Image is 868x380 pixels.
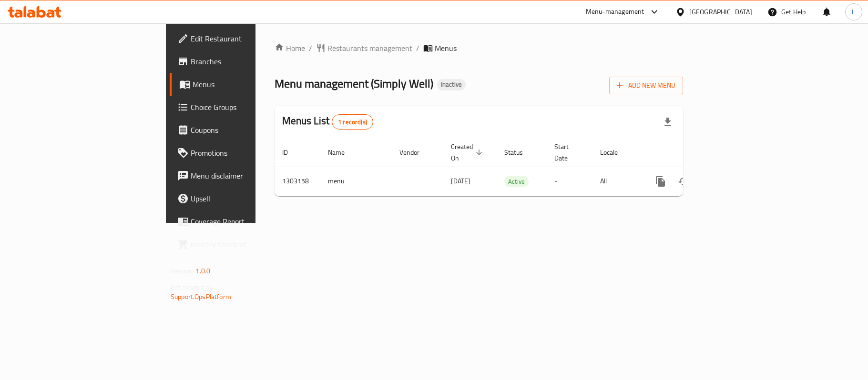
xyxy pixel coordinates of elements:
[504,176,529,187] div: Active
[191,239,303,250] span: Grocery Checklist
[437,79,466,90] div: Inactive
[282,147,300,158] span: ID
[171,281,214,293] span: Get support on:
[191,33,303,44] span: Edit Restaurant
[327,42,412,54] span: Restaurants management
[689,7,752,17] div: [GEOGRAPHIC_DATA]
[170,187,311,210] a: Upsell
[656,110,679,133] div: Export file
[609,77,683,94] button: Add New Menu
[170,164,311,187] a: Menu disclaimer
[617,80,675,91] span: Add New Menu
[332,118,373,127] span: 1 record(s)
[191,193,303,204] span: Upsell
[170,233,311,256] a: Grocery Checklist
[600,147,630,158] span: Locale
[191,216,303,227] span: Coverage Report
[171,265,194,277] span: Version:
[282,114,373,130] h2: Menus List
[320,167,392,196] td: menu
[554,141,581,164] span: Start Date
[170,73,311,96] a: Menus
[191,147,303,159] span: Promotions
[170,119,311,141] a: Coupons
[275,138,748,196] table: enhanced table
[451,175,470,187] span: [DATE]
[195,265,210,277] span: 1.0.0
[275,73,433,94] span: Menu management ( Simply Well )
[672,170,695,193] button: Change Status
[852,7,855,17] span: L
[170,141,311,164] a: Promotions
[191,56,303,67] span: Branches
[170,27,311,50] a: Edit Restaurant
[332,114,373,130] div: Total records count
[171,290,231,303] a: Support.OpsPlatform
[504,147,535,158] span: Status
[451,141,485,164] span: Created On
[316,42,412,54] a: Restaurants management
[399,147,432,158] span: Vendor
[592,167,642,196] td: All
[275,42,683,54] nav: breadcrumb
[504,176,529,187] span: Active
[649,170,672,193] button: more
[170,96,311,119] a: Choice Groups
[170,50,311,73] a: Branches
[170,210,311,233] a: Coverage Report
[435,42,457,54] span: Menus
[191,101,303,113] span: Choice Groups
[547,167,592,196] td: -
[191,170,303,181] span: Menu disclaimer
[416,42,419,54] li: /
[437,80,466,89] span: Inactive
[642,138,748,167] th: Actions
[191,124,303,136] span: Coupons
[328,147,357,158] span: Name
[586,6,644,18] div: Menu-management
[193,79,303,90] span: Menus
